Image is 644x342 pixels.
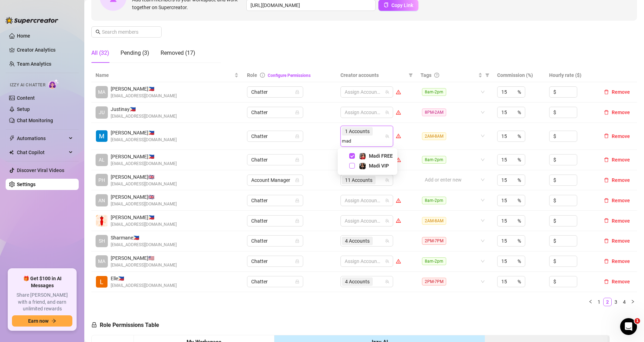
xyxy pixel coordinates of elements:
span: [EMAIL_ADDRESS][DOMAIN_NAME] [111,113,177,120]
span: Chatter [251,87,299,97]
span: 1 [635,318,640,324]
button: Remove [601,88,633,96]
button: Remove [601,108,633,117]
span: [PERSON_NAME] 🇵🇭 [111,85,177,93]
span: SH [99,237,105,245]
span: warning [396,259,401,264]
span: Chatter [251,131,299,142]
span: Remove [612,218,630,224]
span: [EMAIL_ADDRESS][DOMAIN_NAME] [111,137,177,143]
span: 8am-2pm [422,88,446,96]
span: Remove [612,89,630,95]
button: Remove [601,277,633,286]
span: [EMAIL_ADDRESS][DOMAIN_NAME] [111,160,177,167]
a: 4 [620,298,628,306]
span: warning [396,133,401,138]
span: team [385,219,389,223]
div: All (32) [91,49,109,57]
span: PH [98,176,105,184]
span: delete [604,238,609,243]
div: Pending (3) [121,49,149,57]
span: 1 Accounts [342,127,373,136]
li: 4 [620,298,629,306]
span: AN [98,197,105,204]
span: Chatter [251,276,299,287]
button: Remove [601,237,633,245]
span: team [385,279,389,284]
span: 2AM-8AM [422,217,446,225]
span: Madi FREE [369,153,393,159]
span: [PERSON_NAME] 🇬🇧 [111,173,177,181]
a: Content [17,95,35,101]
span: lock [91,322,97,328]
span: filter [407,70,414,80]
span: lock [295,110,299,114]
span: 1 Accounts [345,127,370,135]
img: Madi VIP [359,163,366,169]
span: 8am-2pm [422,197,446,204]
span: MA [98,257,105,265]
a: Chat Monitoring [17,118,53,123]
span: [PERSON_NAME] 🇺🇸 [111,254,177,262]
span: Remove [612,279,630,284]
span: Chatter [251,236,299,246]
a: 3 [612,298,620,306]
img: logo-BBDzfeDw.svg [6,17,58,24]
span: lock [295,279,299,284]
span: Madi VIP [369,163,389,169]
th: Commission (%) [493,68,545,82]
span: Izzy AI Chatter [10,82,45,88]
span: delete [604,178,609,183]
span: 8am-2pm [422,257,446,265]
span: 8PM-2AM [422,108,446,116]
span: question-circle [434,73,439,78]
span: Account Manager [251,175,299,185]
span: thunderbolt [9,136,15,141]
span: Sharmane 🇵🇭 [111,234,177,242]
span: Role [247,72,257,78]
span: arrow-right [51,318,56,323]
iframe: Intercom live chat [620,318,637,335]
h5: Role Permissions Table [91,321,159,329]
span: Remove [612,238,630,244]
th: Name [91,68,243,82]
a: Team Analytics [17,61,51,67]
span: Remove [612,258,630,264]
span: filter [485,73,489,77]
li: Next Page [629,298,637,306]
span: Share [PERSON_NAME] with a friend, and earn unlimited rewards [12,292,72,313]
a: 2 [604,298,611,306]
li: Previous Page [586,298,595,306]
span: info-circle [260,73,265,78]
span: 11 Accounts [345,176,372,184]
span: [EMAIL_ADDRESS][DOMAIN_NAME] [111,282,177,289]
span: Earn now [28,318,48,324]
span: 4 Accounts [342,277,373,286]
span: warning [396,198,401,203]
button: left [586,298,595,306]
span: team [385,239,389,243]
span: lock [295,239,299,243]
span: [PERSON_NAME] 🇵🇭 [111,153,177,160]
span: [EMAIL_ADDRESS][DOMAIN_NAME] [111,242,177,248]
span: delete [604,90,609,94]
span: Name [96,71,233,79]
button: Remove [601,217,633,225]
span: MA [98,88,105,96]
div: Removed (17) [161,49,195,57]
span: lock [295,259,299,263]
a: Creator Analytics [17,44,73,55]
span: Chatter [251,107,299,118]
span: Remove [612,157,630,163]
li: 2 [603,298,612,306]
span: Remove [612,133,630,139]
span: [PERSON_NAME] 🇵🇭 [111,129,177,137]
span: Select tree node [349,163,355,169]
span: [EMAIL_ADDRESS][DOMAIN_NAME] [111,181,177,188]
button: right [629,298,637,306]
span: Remove [612,177,630,183]
span: team [385,134,389,138]
span: warning [396,110,401,115]
span: 8am-2pm [422,156,446,164]
button: Remove [601,196,633,205]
